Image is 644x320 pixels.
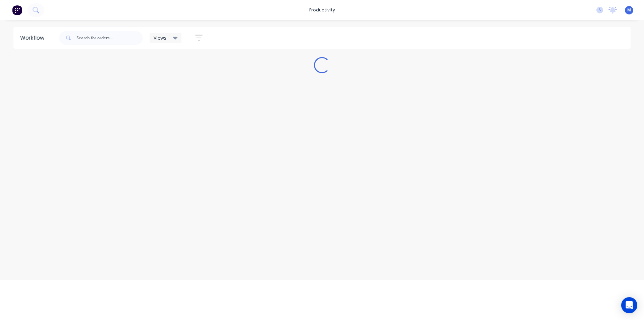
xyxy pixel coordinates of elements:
[627,7,631,13] span: M
[12,5,22,15] img: Factory
[76,31,143,45] input: Search for orders...
[306,5,338,15] div: productivity
[154,34,166,41] span: Views
[20,34,48,42] div: Workflow
[621,297,637,313] div: Open Intercom Messenger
